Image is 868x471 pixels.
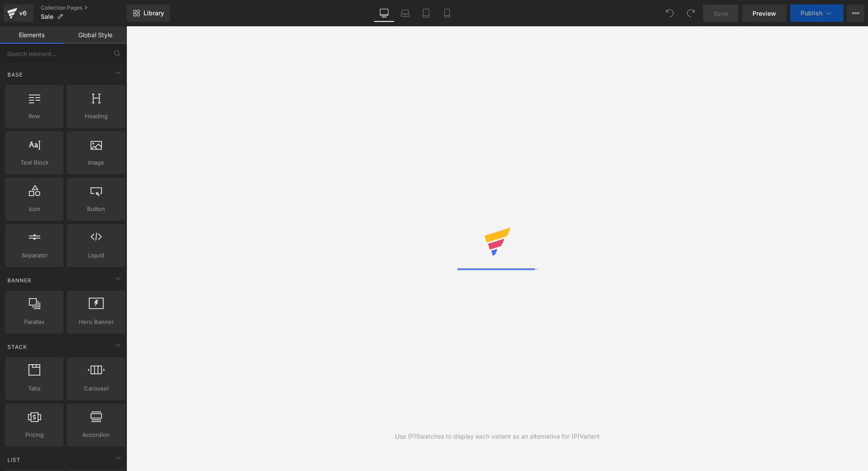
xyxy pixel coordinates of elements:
span: Base [7,70,24,79]
span: Preview [752,9,776,18]
span: Carousel [70,384,122,393]
span: Button [70,204,122,214]
a: Mobile [437,4,458,22]
a: Desktop [374,4,395,22]
a: Preview [742,4,787,22]
div: v6 [17,7,28,19]
span: Liquid [70,251,122,260]
span: Heading [70,112,122,121]
a: Laptop [395,4,416,22]
button: Redo [682,4,700,22]
span: Banner [7,276,32,285]
a: New Library [127,4,170,22]
span: Sale [41,13,53,20]
span: Parallax [8,317,61,327]
span: Library [143,9,164,17]
a: Global Style [63,26,127,44]
span: Row [8,112,61,121]
div: Use (P)Swatches to display each variant as an alternative for (P)Variant [395,432,600,441]
button: Undo [661,4,679,22]
span: Stack [7,343,28,351]
span: Icon [8,204,61,214]
button: Publish [790,4,843,22]
span: Hero Banner [70,317,122,327]
span: Text Block [8,158,61,167]
span: Tabs [8,384,61,393]
span: Save [714,9,728,18]
a: v6 [3,4,34,22]
span: List [7,456,21,464]
a: Tablet [416,4,437,22]
a: Collection Pages [41,4,127,11]
button: More [847,4,864,22]
span: Separator [8,251,61,260]
span: Publish [801,10,822,17]
span: Accordion [70,430,122,439]
span: Pricing [8,430,61,439]
span: Image [70,158,122,167]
